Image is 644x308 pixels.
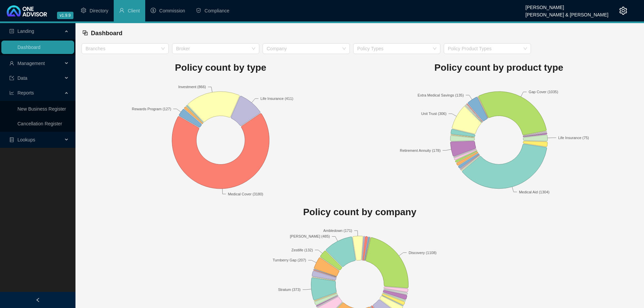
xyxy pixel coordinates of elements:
[17,61,45,66] span: Management
[90,8,108,13] span: Directory
[196,8,201,13] span: safety
[82,30,88,36] span: block
[228,192,263,196] text: Medical Cover (3180)
[17,121,62,126] a: Cancellation Register
[7,5,47,16] img: 2df55531c6924b55f21c4cf5d4484680-logo-light.svg
[17,28,34,34] span: Landing
[151,8,156,13] span: dollar
[9,90,14,95] span: line-chart
[290,234,330,238] text: [PERSON_NAME] (485)
[159,8,185,13] span: Commission
[91,30,122,37] span: Dashboard
[421,112,446,116] text: Unit Trust (306)
[261,97,293,101] text: Life Insurance (411)
[17,45,41,50] a: Dashboard
[128,8,140,13] span: Client
[519,190,549,194] text: Medical Aid (1304)
[558,136,589,140] text: Life Insurance (75)
[178,85,206,89] text: Investment (866)
[57,12,73,19] span: v1.9.9
[278,288,301,292] text: Stratum (373)
[119,8,124,13] span: user
[418,93,464,97] text: Extra Medical Savings (135)
[17,106,66,112] a: New Business Register
[17,90,34,96] span: Reports
[273,258,306,262] text: Turnberry Gap (207)
[81,8,86,13] span: setting
[17,137,35,142] span: Lookups
[409,251,436,255] text: Discovery (1108)
[9,29,14,34] span: profile
[9,137,14,142] span: database
[132,107,171,111] text: Rewards Program (127)
[9,76,14,80] span: import
[82,60,360,75] h1: Policy count by type
[400,148,441,152] text: Retirement Annuity (178)
[36,298,40,302] span: left
[526,2,608,9] div: [PERSON_NAME]
[205,8,229,13] span: Compliance
[360,60,638,75] h1: Policy count by product type
[17,75,28,81] span: Data
[9,61,14,66] span: user
[82,205,638,220] h1: Policy count by company
[291,248,313,252] text: Zestlife (132)
[323,229,352,233] text: Ambledown (171)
